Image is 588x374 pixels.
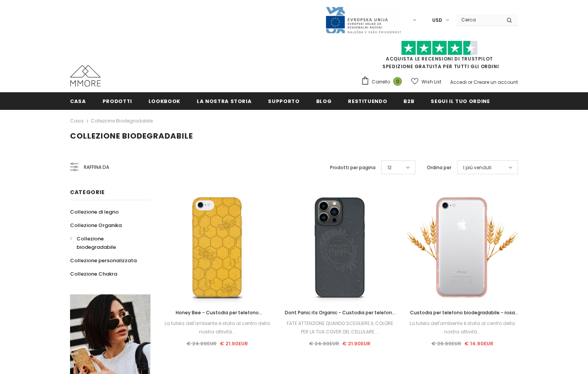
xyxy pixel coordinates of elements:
span: Collezione di legno [70,208,119,216]
a: Javni Razpis [325,16,402,23]
a: Wish List [411,75,441,88]
span: Lookbook [149,98,180,105]
span: I più venduti [463,164,492,171]
span: 0 [393,77,402,86]
span: Prodotti [103,98,132,105]
span: € 21.90EUR [342,340,371,347]
span: Collezione personalizzata [70,257,137,264]
a: Collezione Organika [70,219,122,232]
span: Segui il tuo ordine [431,98,490,105]
div: La tutela dell'ambiente è stata al centro della nostra attività... [407,319,518,336]
img: Javni Razpis [325,6,402,34]
span: € 24.90EUR [309,340,339,347]
span: Collezione biodegradabile [70,131,193,141]
label: Prodotti per pagina [330,164,376,171]
span: USD [432,16,442,24]
a: Casa [70,92,86,109]
a: Segui il tuo ordine [431,92,490,109]
input: Search Site [457,14,501,25]
a: Lookbook [149,92,180,109]
label: Ordina per [427,164,451,171]
a: B2B [403,92,414,109]
a: Collezione biodegradabile [70,232,142,254]
span: Dont Panic its Organic - Custodia per telefono biodegradabile [285,309,395,324]
a: Collezione personalizzata [70,254,137,267]
span: Custodia per telefono biodegradabile - rosa trasparente [410,309,518,324]
a: Accedi [450,79,467,85]
a: Custodia per telefono biodegradabile - rosa trasparente [407,309,518,317]
a: Blog [316,92,332,109]
span: € 14.90EUR [464,340,493,347]
span: Blog [316,98,332,105]
a: Creare un account [474,79,518,85]
a: Casa [70,116,83,126]
span: supporto [268,98,299,105]
a: Collezione di legno [70,205,119,219]
a: Honey Bee - Custodia per telefono biodegradabile - Giallo, arancione e nero [162,309,273,317]
a: Collezione biodegradabile [91,118,153,124]
span: or [468,79,472,85]
a: Collezione Chakra [70,267,117,281]
span: B2B [403,98,414,105]
div: FATE ATTENZIONE QUANDO SCEGLIERE IL COLORE PER LA TUA COVER DEL CELLULARE.... [284,319,395,336]
img: Casi MMORE [70,65,101,87]
span: Carrello [372,78,390,86]
span: Collezione Organika [70,222,122,229]
a: Dont Panic its Organic - Custodia per telefono biodegradabile [284,309,395,317]
div: La tutela dell'ambiente è stata al centro della nostra attività... [162,319,273,336]
span: Collezione Chakra [70,270,117,278]
a: Carrello 0 [361,76,406,88]
span: Wish List [421,78,441,86]
span: € 26.90EUR [431,340,461,347]
span: Honey Bee - Custodia per telefono biodegradabile - Giallo, arancione e nero [169,309,265,324]
span: € 21.90EUR [220,340,248,347]
span: Categorie [70,188,105,196]
a: Acquista le recensioni di TrustPilot [386,56,493,62]
span: 12 [387,164,392,171]
span: Casa [70,98,86,105]
span: La nostra storia [197,98,252,105]
img: Fidati di Pilot Stars [401,41,478,56]
a: La nostra storia [197,92,252,109]
a: Restituendo [348,92,387,109]
span: Restituendo [348,98,387,105]
a: supporto [268,92,299,109]
span: SPEDIZIONE GRATUITA PER TUTTI GLI ORDINI [361,44,518,70]
span: Raffina da [84,163,109,171]
span: Collezione biodegradabile [77,235,116,251]
a: Prodotti [103,92,132,109]
span: € 24.90EUR [186,340,217,347]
